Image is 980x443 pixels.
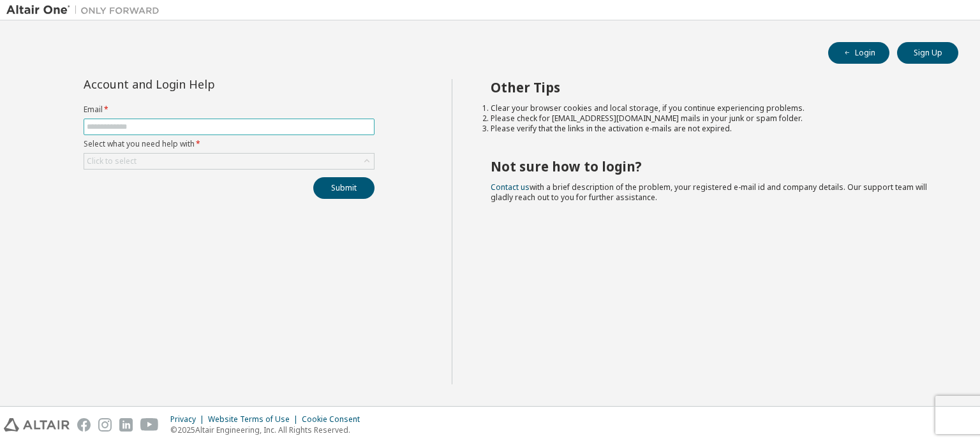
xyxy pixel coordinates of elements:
[828,42,889,64] button: Login
[87,156,137,166] div: Click to select
[84,79,316,89] div: Account and Login Help
[897,42,958,64] button: Sign Up
[302,414,367,425] div: Cookie Consent
[313,177,375,199] button: Submit
[140,418,159,432] img: youtube.svg
[84,139,375,149] label: Select what you need help with
[170,425,367,435] p: © 2025 Altair Engineering, Inc. All Rights Reserved.
[98,418,112,432] img: instagram.svg
[491,103,936,113] li: Clear your browser cookies and local storage, if you continue experiencing problems.
[119,418,133,432] img: linkedin.svg
[491,182,530,192] a: Contact us
[208,414,302,425] div: Website Terms of Use
[170,414,208,425] div: Privacy
[491,182,927,203] span: with a brief description of the problem, your registered e-mail id and company details. Our suppo...
[77,418,91,432] img: facebook.svg
[491,79,936,96] h2: Other Tips
[491,113,936,124] li: Please check for [EMAIL_ADDRESS][DOMAIN_NAME] mails in your junk or spam folder.
[84,105,375,115] label: Email
[491,158,936,175] h2: Not sure how to login?
[4,418,70,432] img: altair_logo.svg
[6,4,166,17] img: Altair One
[84,154,374,169] div: Click to select
[491,124,936,134] li: Please verify that the links in the activation e-mails are not expired.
